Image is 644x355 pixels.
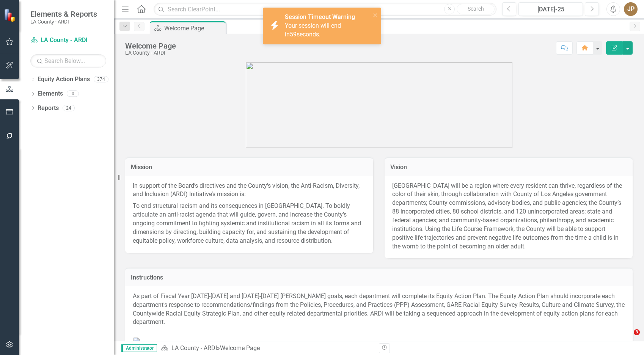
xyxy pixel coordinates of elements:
a: Reports [38,104,59,113]
a: LA County - ARDI [171,344,217,352]
input: Search ClearPoint... [154,3,496,16]
p: To end structural racism and its consequences in [GEOGRAPHIC_DATA]. To boldly articulate an anti-... [133,200,366,245]
div: Welcome Page [164,24,224,33]
button: Search [457,4,495,14]
small: LA County - ARDI [30,19,97,25]
button: close [373,11,378,19]
img: ClearPoint Strategy [4,9,17,22]
p: As part of Fiscal Year [DATE]-[DATE] and [DATE]-[DATE] [PERSON_NAME] goals, each department will ... [133,292,625,328]
span: 3 [634,329,640,335]
div: 374 [94,76,108,83]
button: JP [624,2,638,16]
div: Welcome Page [125,42,176,50]
p: In support of the Board’s directives and the County’s vision, the Anti-Racism, Diversity, and Inc... [133,182,366,201]
span: Your session will end in seconds. [285,22,341,38]
button: [DATE]-25 [518,2,583,16]
iframe: Intercom live chat [618,329,636,347]
h3: Vision [390,164,627,171]
div: 24 [63,105,75,111]
a: Equity Action Plans [38,75,90,84]
h3: Instructions [131,274,627,281]
div: » [161,344,373,353]
span: Elements & Reports [30,9,97,19]
div: [DATE]-25 [521,5,580,14]
div: LA County - ARDI [125,50,176,56]
div: 0 [67,91,79,97]
span: Administrator [121,344,157,352]
img: 3CEO_Initiative%20Logos-ARDI_2023.png [246,62,512,148]
a: Elements [38,90,63,98]
span: 59 [290,31,297,38]
input: Search Below... [30,54,106,68]
div: [GEOGRAPHIC_DATA] will be a region where every resident can thrive, regardless of the color of th... [392,182,625,251]
div: Welcome Page [220,344,260,352]
h3: Mission [131,164,368,171]
strong: Session Timeout Warning [285,13,355,20]
span: Search [468,6,484,12]
a: LA County - ARDI [30,36,106,45]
